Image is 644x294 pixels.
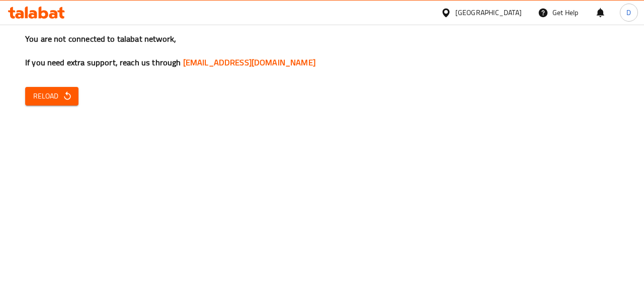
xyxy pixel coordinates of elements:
[455,7,522,18] div: [GEOGRAPHIC_DATA]
[183,55,315,70] a: [EMAIL_ADDRESS][DOMAIN_NAME]
[33,90,70,103] span: Reload
[25,87,78,106] button: Reload
[626,7,631,18] span: D
[25,33,619,68] h3: You are not connected to talabat network, If you need extra support, reach us through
